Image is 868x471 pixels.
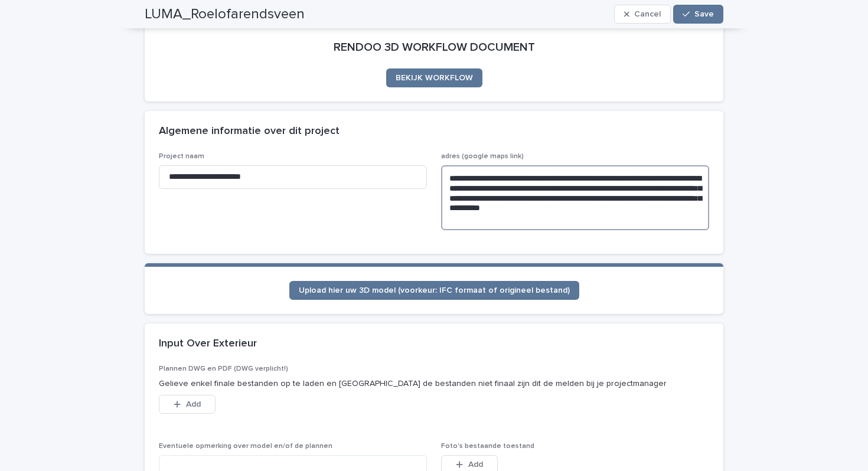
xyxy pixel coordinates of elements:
[334,40,535,54] h2: RENDOO 3D WORKFLOW DOCUMENT
[159,153,204,160] span: Project naam
[396,74,473,82] span: BEKIJK WORKFLOW
[159,365,288,372] span: Plannen DWG en PDF (DWG verplicht!)
[634,10,661,18] span: Cancel
[299,286,570,295] span: Upload hier uw 3D model (voorkeur: IFC formaat of origineel bestand)
[159,378,709,390] p: Gelieve enkel finale bestanden op te laden en [GEOGRAPHIC_DATA] de bestanden niet finaal zijn dit...
[145,6,305,23] h2: LUMA_Roelofarendsveen
[614,5,671,24] button: Cancel
[441,153,524,160] span: adres (google maps link)
[468,460,483,469] span: Add
[289,281,579,300] a: Upload hier uw 3D model (voorkeur: IFC formaat of origineel bestand)
[186,400,201,408] span: Add
[673,5,723,24] button: Save
[441,443,534,450] span: Foto's bestaande toestand
[159,443,332,450] span: Eventuele opmerking over model en/of de plannen
[386,68,482,87] a: BEKIJK WORKFLOW
[694,10,714,18] span: Save
[159,125,340,138] h2: Algemene informatie over dit project
[159,338,257,351] h2: Input Over Exterieur
[159,395,216,414] button: Add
